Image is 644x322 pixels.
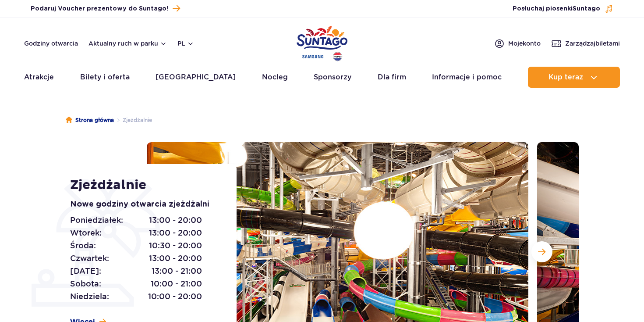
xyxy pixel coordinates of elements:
[70,227,102,239] span: Wtorek:
[70,278,101,290] span: Sobota:
[31,3,180,14] a: Podaruj Voucher prezentowy do Suntago!
[148,290,202,303] span: 10:00 - 20:00
[70,252,109,265] span: Czwartek:
[88,40,167,47] button: Aktualny ruch w parku
[432,67,502,88] a: Informacje i pomoc
[149,227,202,239] span: 13:00 - 20:00
[565,39,620,48] span: Zarządzaj biletami
[531,241,552,262] button: Następny slajd
[513,4,613,13] button: Posłuchaj piosenkiSuntago
[151,278,202,290] span: 10:00 - 21:00
[66,116,114,125] a: Strona główna
[31,4,168,13] span: Podaruj Voucher prezentowy do Suntago!
[80,67,130,88] a: Bilety i oferta
[528,67,620,88] button: Kup teraz
[152,265,202,277] span: 13:00 - 21:00
[70,290,109,303] span: Niedziela:
[508,39,541,48] span: Moje konto
[314,67,351,88] a: Sponsorzy
[378,67,406,88] a: Dla firm
[70,240,96,252] span: Środa:
[70,214,123,226] span: Poniedziałek:
[551,38,620,49] a: Zarządzajbiletami
[149,240,202,252] span: 10:30 - 20:00
[297,22,347,62] a: Park of Poland
[156,67,236,88] a: [GEOGRAPHIC_DATA]
[262,67,288,88] a: Nocleg
[114,116,152,125] li: Zjeżdżalnie
[548,73,583,81] span: Kup teraz
[24,67,54,88] a: Atrakcje
[70,177,217,193] h1: Zjeżdżalnie
[177,39,194,48] button: pl
[149,252,202,265] span: 13:00 - 20:00
[573,6,600,12] span: Suntago
[513,4,600,13] span: Posłuchaj piosenki
[70,265,101,277] span: [DATE]:
[24,39,78,48] a: Godziny otwarcia
[149,214,202,226] span: 13:00 - 20:00
[70,198,217,211] p: Nowe godziny otwarcia zjeżdżalni
[494,38,541,49] a: Mojekonto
